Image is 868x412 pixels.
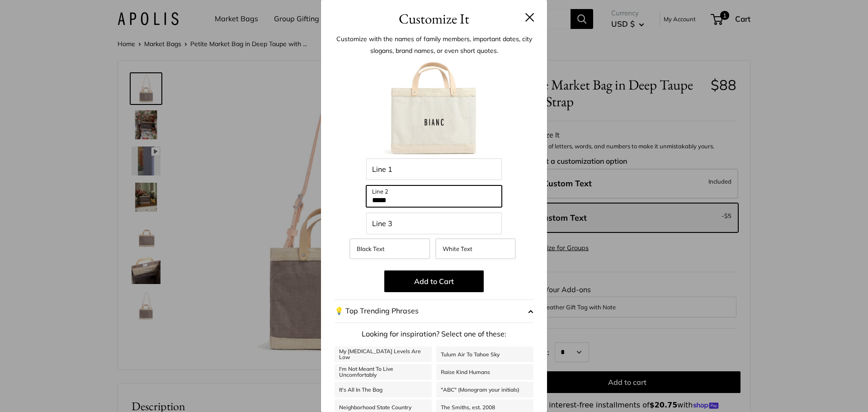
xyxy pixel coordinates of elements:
a: "ABC" (Monogram your initials) [436,382,533,398]
label: Black Text [349,238,430,259]
button: Add to Cart [384,270,484,292]
button: 💡 Top Trending Phrases [335,299,533,323]
a: Raise Kind Humans [436,364,533,380]
a: I'm Not Meant To Live Uncomfortably [335,364,432,380]
p: Looking for inspiration? Select one of these: [335,327,533,341]
label: White Text [435,238,516,259]
a: It's All In The Bag [335,382,432,398]
h3: Customize It [335,8,533,29]
span: White Text [443,245,472,252]
a: My [MEDICAL_DATA] Levels Are Low [335,346,432,362]
a: Tulum Air To Tahoe Sky [436,346,533,362]
p: Customize with the names of family members, important dates, city slogans, brand names, or even s... [335,33,533,57]
img: customizer-prod [384,59,484,158]
span: Black Text [357,245,385,252]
